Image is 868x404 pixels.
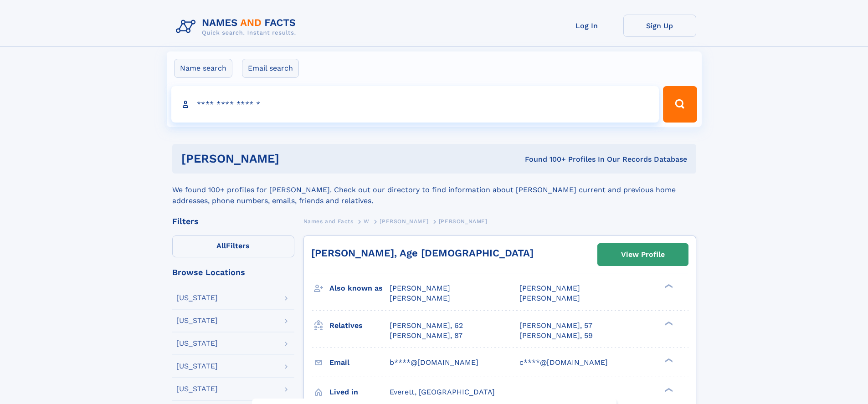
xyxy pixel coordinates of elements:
[663,86,697,123] button: Search Button
[663,283,673,289] div: ❯
[663,387,673,393] div: ❯
[519,284,580,292] span: [PERSON_NAME]
[390,388,495,396] span: Everett, [GEOGRAPHIC_DATA]
[172,217,294,225] div: Filters
[176,340,218,347] div: [US_STATE]
[390,284,450,292] span: [PERSON_NAME]
[519,321,592,331] a: [PERSON_NAME], 57
[172,268,294,276] div: Browse Locations
[663,320,673,326] div: ❯
[623,15,696,37] a: Sign Up
[390,331,462,341] a: [PERSON_NAME], 87
[176,363,218,370] div: [US_STATE]
[380,215,428,227] a: [PERSON_NAME]
[242,59,299,78] label: Email search
[364,215,370,227] a: W
[172,235,294,257] label: Filters
[172,174,696,206] div: We found 100+ profiles for [PERSON_NAME]. Check out our directory to find information about [PERS...
[329,384,390,400] h3: Lived in
[329,355,390,370] h3: Email
[174,59,232,78] label: Name search
[176,317,218,324] div: [US_STATE]
[176,294,218,302] div: [US_STATE]
[171,86,659,123] input: search input
[181,153,402,164] h1: [PERSON_NAME]
[329,318,390,333] h3: Relatives
[663,357,673,363] div: ❯
[380,218,428,225] span: [PERSON_NAME]
[598,244,688,266] a: View Profile
[329,281,390,296] h3: Also known as
[621,244,665,265] div: View Profile
[439,218,488,225] span: [PERSON_NAME]
[311,247,534,259] a: [PERSON_NAME], Age [DEMOGRAPHIC_DATA]
[550,15,623,37] a: Log In
[176,385,218,393] div: [US_STATE]
[519,331,593,341] a: [PERSON_NAME], 59
[364,218,370,225] span: W
[303,215,354,227] a: Names and Facts
[172,15,303,39] img: Logo Names and Facts
[402,154,687,164] div: Found 100+ Profiles In Our Records Database
[390,294,450,302] span: [PERSON_NAME]
[519,294,580,302] span: [PERSON_NAME]
[216,241,226,250] span: All
[390,321,463,331] a: [PERSON_NAME], 62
